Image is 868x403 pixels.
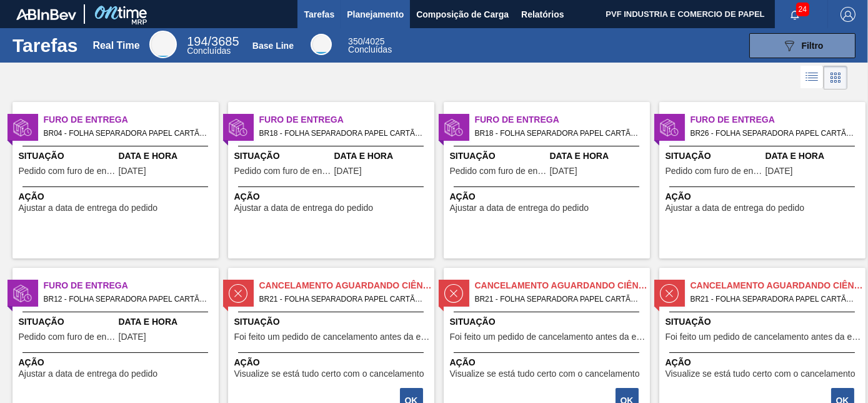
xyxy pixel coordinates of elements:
span: Ajustar a data de entrega do pedido [19,369,158,379]
div: Base Line [311,34,332,55]
span: Concluídas [187,46,231,56]
span: Visualize se está tudo certo com o cancelamento [666,369,856,379]
span: Furo de Entrega [44,279,219,292]
span: Foi feito um pedido de cancelamento antes da etapa de aguardando faturamento [666,332,862,342]
span: 16/08/2025, [334,166,362,176]
img: status [660,118,679,137]
span: Situação [666,315,862,329]
div: Base Line [348,38,392,54]
span: Relatórios [521,7,564,22]
div: Visão em Lista [801,66,824,89]
button: Notificações [775,6,815,23]
div: Real Time [92,40,139,51]
span: Situação [666,150,762,163]
span: BR04 - FOLHA SEPARADORA PAPEL CARTÃO Pedido - 1980681 [44,126,209,140]
div: Real Time [187,36,239,55]
span: Ação [234,356,431,369]
span: Ação [234,190,431,203]
span: Pedido com furo de entrega [234,166,331,176]
span: Composição de Carga [416,7,509,22]
span: Situação [19,150,116,163]
img: status [444,284,463,303]
span: Ação [666,356,862,369]
div: Base Line [252,41,294,51]
span: Situação [450,315,647,329]
span: Pedido com furo de entrega [19,332,116,342]
span: BR26 - FOLHA SEPARADORA PAPEL CARTÃO Pedido - 1984616 [691,126,856,140]
span: Visualize se está tudo certo com o cancelamento [450,369,640,379]
span: Data e Hora [766,150,862,163]
img: status [444,118,463,137]
span: Furo de Entrega [259,113,434,126]
button: Filtro [749,33,856,58]
div: Real Time [149,31,177,58]
span: Ação [450,190,647,203]
span: Situação [234,315,431,329]
span: 350 [348,36,362,46]
span: Pedido com furo de entrega [19,166,116,176]
span: Ajustar a data de entrega do pedido [450,203,589,213]
span: Concluídas [348,44,392,54]
img: status [229,118,247,137]
h1: Tarefas [12,38,78,53]
span: BR12 - FOLHA SEPARADORA PAPEL CARTÃO Pedido - 1990884 [44,292,209,306]
span: Ação [666,190,862,203]
span: Furo de Entrega [475,113,650,126]
img: status [13,118,32,137]
img: Logout [841,7,856,22]
span: Data e Hora [119,150,216,163]
span: 16/08/2025, [119,166,146,176]
span: Situação [450,150,547,163]
img: TNhmsLtSVTkK8tSr43FrP2fwEKptu5GPRR3wAAAABJRU5ErkJggg== [16,9,76,20]
span: Data e Hora [119,315,216,329]
img: status [13,284,32,303]
span: Pedido com furo de entrega [666,166,762,176]
span: Situação [234,150,331,163]
span: Data e Hora [334,150,431,163]
span: Cancelamento aguardando ciência [259,279,434,292]
span: BR18 - FOLHA SEPARADORA PAPEL CARTÃO Pedido - 1994694 [475,126,640,140]
span: 16/08/2025, [550,166,577,176]
span: Furo de Entrega [44,113,219,126]
span: Pedido com furo de entrega [450,166,547,176]
span: BR21 - FOLHA SEPARADORA PAPEL CARTÃO Pedido - 1873698 [259,292,424,306]
span: Furo de Entrega [691,113,866,126]
span: Ação [19,190,216,203]
span: Filtro [802,41,824,51]
span: Ação [450,356,647,369]
img: status [229,284,247,303]
span: 18/08/2025, [119,332,146,342]
span: Tarefas [304,7,334,22]
span: BR21 - FOLHA SEPARADORA PAPEL CARTÃO Pedido - 1873701 [475,292,640,306]
span: BR18 - FOLHA SEPARADORA PAPEL CARTÃO Pedido - 1980846 [259,126,424,140]
span: Ajustar a data de entrega do pedido [234,203,374,213]
span: Situação [19,315,116,329]
span: Ajustar a data de entrega do pedido [666,203,805,213]
span: Ação [19,356,216,369]
span: Foi feito um pedido de cancelamento antes da etapa de aguardando faturamento [234,332,431,342]
span: / 3685 [187,34,239,48]
span: Ajustar a data de entrega do pedido [19,203,158,213]
span: Visualize se está tudo certo com o cancelamento [234,369,424,379]
span: Planejamento [347,7,404,22]
span: 19/08/2025, [766,166,793,176]
img: status [660,284,679,303]
span: Foi feito um pedido de cancelamento antes da etapa de aguardando faturamento [450,332,647,342]
span: Cancelamento aguardando ciência [691,279,866,292]
div: Visão em Cards [824,66,847,89]
span: BR21 - FOLHA SEPARADORA PAPEL CARTÃO Pedido - 1873707 [691,292,856,306]
span: 194 [187,34,207,48]
span: Cancelamento aguardando ciência [475,279,650,292]
span: / 4025 [348,36,384,46]
span: Data e Hora [550,150,647,163]
span: 24 [796,3,809,16]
